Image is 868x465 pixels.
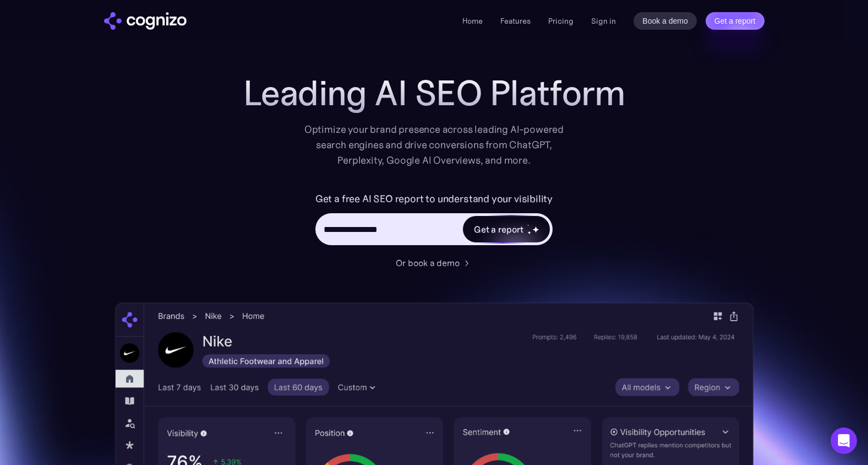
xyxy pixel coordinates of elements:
a: Sign in [591,14,616,28]
a: Get a reportstarstarstar [462,215,551,244]
img: star [527,231,531,235]
a: Home [462,16,483,26]
form: Hero URL Input Form [315,190,553,251]
div: Get a report [474,223,523,236]
a: Book a demo [634,12,697,30]
a: Or book a demo [396,256,473,269]
div: Optimize your brand presence across leading AI-powered search engines and drive conversions from ... [299,122,570,168]
a: Pricing [548,16,574,26]
img: cognizo logo [104,12,187,30]
div: Open Intercom Messenger [831,428,857,454]
label: Get a free AI SEO report to understand your visibility [315,190,553,208]
h1: Leading AI SEO Platform [243,73,625,113]
a: home [104,12,187,30]
a: Features [500,16,531,26]
img: star [527,224,529,226]
a: Get a report [706,12,765,30]
img: star [532,226,539,233]
div: Or book a demo [396,256,460,269]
